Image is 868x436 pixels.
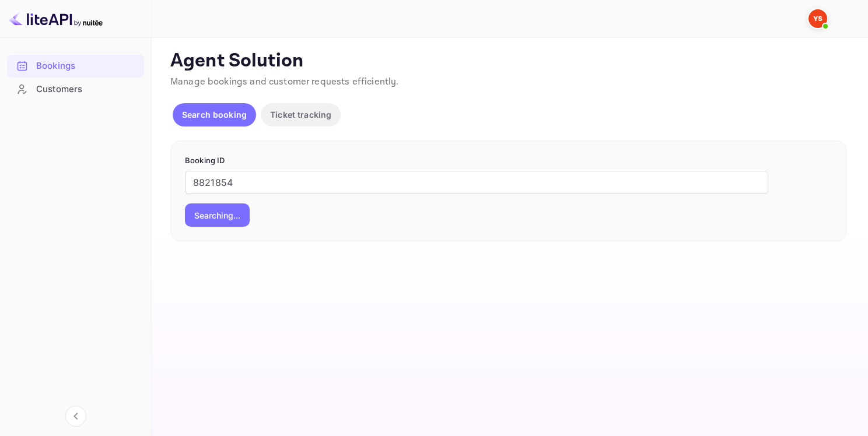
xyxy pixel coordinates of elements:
div: Customers [36,83,138,96]
p: Agent Solution [170,50,847,73]
img: Yandex Support [808,9,827,28]
div: Bookings [36,59,138,73]
img: LiteAPI logo [9,9,103,28]
div: Bookings [7,55,144,78]
a: Bookings [7,55,144,76]
a: Customers [7,78,144,100]
div: Customers [7,78,144,101]
p: Search booking [182,108,247,121]
span: Manage bookings and customer requests efficiently. [170,76,399,88]
input: Enter Booking ID (e.g., 63782194) [185,171,768,194]
p: Ticket tracking [270,108,331,121]
button: Searching... [185,203,250,227]
p: Booking ID [185,155,832,167]
button: Collapse navigation [65,406,86,427]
